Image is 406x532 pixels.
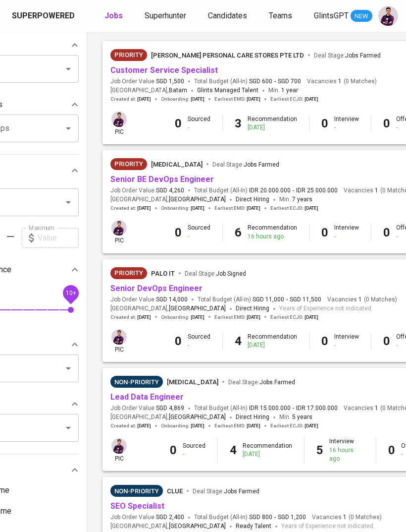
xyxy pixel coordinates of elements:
span: Vacancies ( 0 Matches ) [307,77,377,86]
div: - [188,123,210,132]
span: [GEOGRAPHIC_DATA] [169,522,226,532]
span: [DATE] [137,96,151,103]
span: Earliest EMD : [214,422,260,429]
button: Open [61,361,75,375]
span: Earliest EMD : [214,314,260,321]
span: Deal Stage : [193,488,259,495]
input: Value [38,228,79,248]
span: Earliest EMD : [214,205,260,212]
span: 1 [342,513,347,522]
span: Job Order Value [110,296,188,304]
span: [DATE] [137,314,151,321]
img: erwin@glints.com [111,220,127,236]
div: New Job received from Demand Team [110,267,147,279]
span: [GEOGRAPHIC_DATA] [169,413,226,422]
span: Created at : [110,314,151,321]
span: 5 years [292,414,312,420]
span: Total Budget (All-In) [194,404,338,413]
span: SGD 11,000 [253,296,284,304]
span: IDR 20.000.000 [249,186,291,195]
span: - [274,513,276,522]
span: Earliest EMD : [214,96,260,103]
b: 4 [230,443,237,457]
span: [MEDICAL_DATA] [167,378,218,386]
span: Total Budget (All-In) [198,296,321,304]
span: Non-Priority [110,486,163,496]
div: [DATE] [248,123,297,132]
span: Batam [169,86,187,96]
a: Jobs [104,10,125,22]
span: SGD 1,500 [156,77,184,86]
b: 0 [383,226,390,239]
span: Jobs Farmed [345,52,381,59]
span: - [293,186,294,195]
button: Open [61,195,75,209]
img: erwin@glints.com [111,438,127,454]
span: Deal Stage : [314,52,381,59]
div: - [334,233,359,241]
span: 1 [357,296,362,304]
span: Superhunter [145,11,186,20]
b: 0 [321,334,328,348]
span: Priority [110,268,147,278]
a: Senior BE DevOps Engineer [110,175,214,184]
span: Earliest ECJD : [270,422,318,429]
div: [DATE] [243,450,292,459]
div: Sourced [188,224,210,240]
span: [PERSON_NAME] PERSONAL CARE STORES PTE LTD [151,52,304,59]
span: [DATE] [247,314,260,321]
span: [DATE] [304,96,318,103]
div: Superpowered [12,10,75,22]
span: Job Order Value [110,77,184,86]
button: Open [61,421,75,435]
div: pic [110,111,128,136]
span: SGD 4,869 [156,404,184,413]
div: Sufficient Talents in Pipeline [110,376,163,388]
span: 1 [373,186,378,195]
div: - [334,123,359,132]
div: Sourced [188,115,210,132]
span: - [286,296,288,304]
span: SGD 14,000 [156,296,188,304]
span: Jobs Farmed [224,488,259,495]
b: 0 [170,443,177,457]
span: [GEOGRAPHIC_DATA] [169,304,226,314]
span: [MEDICAL_DATA] [151,161,203,168]
a: Customer Service Specialist [110,65,218,75]
span: [DATE] [191,205,204,212]
b: 0 [175,334,182,348]
span: [DATE] [304,422,318,429]
span: SGD 4,260 [156,186,184,195]
span: - [293,404,294,413]
div: Interview [334,224,359,240]
span: [GEOGRAPHIC_DATA] , [110,304,226,314]
span: Total Budget (All-In) [194,77,301,86]
span: Clue [167,487,183,495]
span: Teams [269,11,292,20]
span: 1 [373,404,378,413]
span: 10+ [65,289,76,296]
a: Superpowered [12,10,77,22]
span: Onboarding : [161,314,204,321]
div: [DATE] [248,341,297,350]
span: [DATE] [304,314,318,321]
div: Recommendation [243,442,292,459]
span: Onboarding : [161,96,204,103]
b: 0 [321,226,328,239]
img: erwin@glints.com [111,329,127,345]
span: SGD 11,500 [290,296,321,304]
div: Interview [334,115,359,132]
span: Deal Stage : [185,270,246,277]
span: Min. [279,196,312,203]
span: SGD 800 [249,513,272,522]
div: New Job received from Demand Team [110,49,147,61]
span: Priority [110,159,147,169]
img: erwin@glints.com [378,6,398,26]
b: 0 [175,226,182,239]
span: Direct Hiring [236,305,269,312]
span: Vacancies ( 0 Matches ) [312,513,382,522]
div: Interview [334,333,359,350]
span: [DATE] [247,205,260,212]
div: Recommendation [248,115,297,132]
b: 5 [316,443,323,457]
